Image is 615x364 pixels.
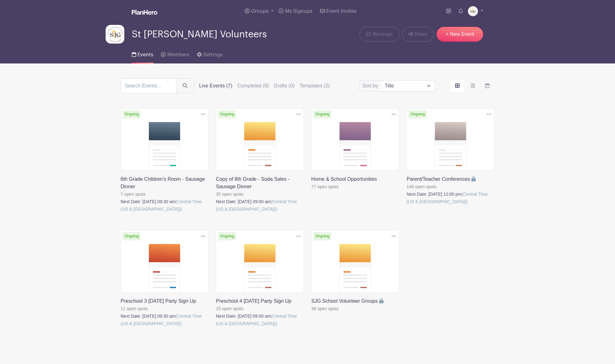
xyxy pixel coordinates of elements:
[121,78,176,93] input: Search Events...
[132,10,157,15] img: logo_white-6c42ec7e38ccf1d336a20a19083b03d10ae64f83f12c07503d8b9e83406b4c7d.svg
[300,82,330,90] label: Templates (2)
[251,9,269,14] span: Groups
[132,44,153,63] a: Events
[362,82,380,90] label: Sort by
[414,30,427,38] span: Share
[161,44,189,63] a: Members
[197,44,223,63] a: Settings
[132,29,267,40] span: St [PERSON_NAME] Volunteers
[285,9,312,14] span: My Signups
[402,27,434,42] a: Share
[137,52,153,57] span: Events
[450,80,494,92] div: order and view
[199,82,330,90] div: filters
[274,82,295,90] label: Drafts (0)
[106,25,124,44] img: Logo%20jpg.jpg
[199,82,232,90] label: Live Events (7)
[373,30,393,38] span: Message
[468,6,478,16] img: Logo%20jpg.jpg
[167,52,189,57] span: Members
[436,27,483,42] a: + New Event
[326,9,356,14] span: Event Invites
[203,52,223,57] span: Settings
[360,27,399,42] a: Message
[237,82,269,90] label: Completed (9)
